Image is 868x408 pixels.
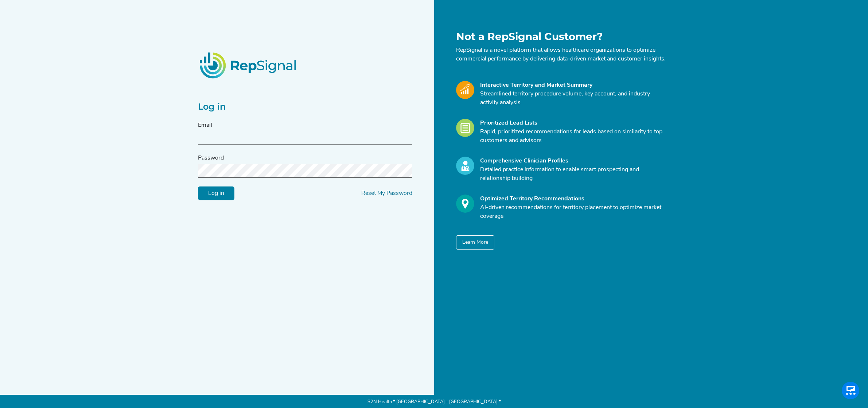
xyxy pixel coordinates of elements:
img: Profile_Icon.739e2aba.svg [456,157,474,175]
div: Optimized Territory Recommendations [480,195,666,203]
a: Reset My Password [361,191,412,196]
h1: Not a RepSignal Customer? [456,31,666,43]
img: Market_Icon.a700a4ad.svg [456,81,474,99]
p: Detailed practice information to enable smart prospecting and relationship building [480,165,666,183]
input: Log in [198,187,234,200]
p: Rapid, prioritized recommendations for leads based on similarity to top customers and advisors [480,127,666,145]
img: RepSignalLogo.20539ed3.png [191,43,307,87]
p: AI-driven recommendations for territory placement to optimize market coverage [480,203,666,221]
div: Prioritized Lead Lists [480,119,666,127]
img: Optimize_Icon.261f85db.svg [456,195,474,213]
label: Email [198,121,212,130]
h2: Log in [198,102,412,112]
div: Interactive Territory and Market Summary [480,81,666,90]
button: Learn More [456,235,494,250]
div: Comprehensive Clinician Profiles [480,157,666,165]
img: Leads_Icon.28e8c528.svg [456,119,474,137]
p: Streamlined territory procedure volume, key account, and industry activity analysis [480,90,666,107]
label: Password [198,154,224,162]
p: RepSignal is a novel platform that allows healthcare organizations to optimize commercial perform... [456,46,666,63]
